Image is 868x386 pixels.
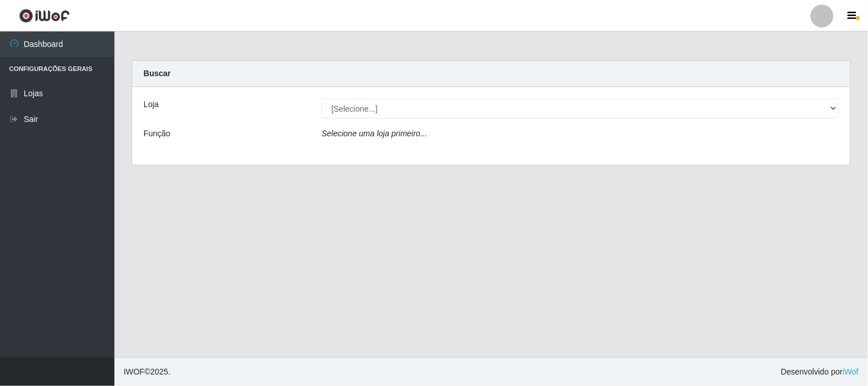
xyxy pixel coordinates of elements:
[124,366,171,378] span: © 2025 .
[124,367,145,376] span: IWOF
[322,129,427,138] i: Selecione uma loja primeiro...
[19,9,70,23] img: CoreUI Logo
[144,69,171,78] strong: Buscar
[144,99,158,111] label: Loja
[781,366,859,378] span: Desenvolvido por
[843,367,859,376] a: iWof
[144,128,171,140] label: Função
